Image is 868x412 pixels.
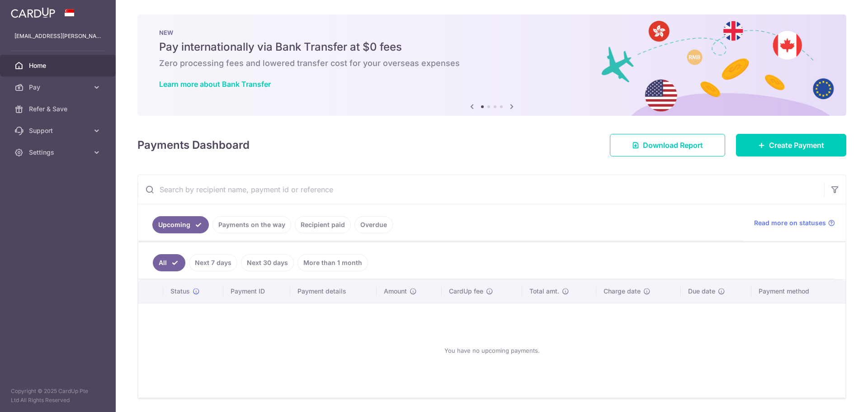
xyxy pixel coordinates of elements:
a: More than 1 month [297,254,368,271]
div: You have no upcoming payments. [149,311,835,390]
a: Overdue [354,216,393,233]
span: Charge date [604,287,641,296]
a: Next 7 days [189,254,237,271]
a: Learn more about Bank Transfer [159,80,271,89]
span: Home [29,61,89,70]
h5: Pay internationally via Bank Transfer at $0 fees [159,40,825,54]
a: Recipient paid [295,216,351,233]
span: Refer & Save [29,104,89,114]
p: NEW [159,29,825,36]
h4: Payments Dashboard [137,137,250,153]
a: Download Report [610,134,725,156]
img: Bank transfer banner [137,14,846,116]
th: Payment details [290,279,377,303]
span: Amount [384,287,407,296]
span: Status [170,287,190,296]
th: Payment method [751,279,845,303]
span: Read more on statuses [754,218,826,227]
img: CardUp [11,7,55,18]
span: Support [29,126,89,135]
span: Settings [29,148,89,157]
input: Search by recipient name, payment id or reference [138,175,824,204]
h6: Zero processing fees and lowered transfer cost for your overseas expenses [159,58,825,69]
a: Create Payment [736,134,846,156]
a: Payments on the way [212,216,291,233]
span: Create Payment [769,140,824,151]
span: CardUp fee [449,287,483,296]
a: Upcoming [152,216,209,233]
span: Due date [688,287,715,296]
th: Payment ID [223,279,290,303]
a: All [153,254,185,271]
span: Download Report [643,140,703,151]
span: Total amt. [529,287,559,296]
p: [EMAIL_ADDRESS][PERSON_NAME][DOMAIN_NAME] [14,32,101,41]
a: Next 30 days [241,254,294,271]
span: Pay [29,83,89,92]
a: Read more on statuses [754,218,835,227]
